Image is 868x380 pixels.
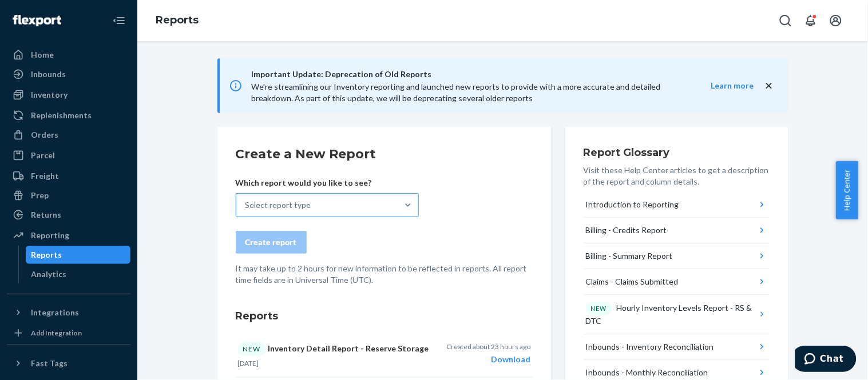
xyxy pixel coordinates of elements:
[584,243,770,269] button: Billing - Summary Report
[238,342,266,356] div: NEW
[584,295,770,334] button: NEWHourly Inventory Levels Report - RS & DTC
[31,69,66,80] div: Inbounds
[586,225,667,236] div: Billing - Credits Report
[7,167,130,185] a: Freight
[238,359,259,367] time: [DATE]
[31,129,58,141] div: Orders
[586,302,757,327] div: Hourly Inventory Levels Report - RS & DTC
[31,249,62,261] div: Reports
[146,4,208,37] ol: breadcrumbs
[763,80,775,92] button: close
[584,145,770,160] h3: Report Glossary
[31,49,54,61] div: Home
[236,309,533,323] h3: Reports
[586,250,673,262] div: Billing - Summary Report
[7,65,130,83] a: Inbounds
[31,209,61,221] div: Returns
[688,80,754,91] button: Learn more
[31,307,79,318] div: Integrations
[236,333,533,378] button: NEWInventory Detail Report - Reserve Storage[DATE]Created about 23 hours agoDownload
[584,269,770,295] button: Claims - Claims Submitted
[584,192,770,218] button: Introduction to Reporting
[236,231,307,254] button: Create report
[31,150,55,161] div: Parcel
[31,110,92,121] div: Replenishments
[799,9,822,32] button: Open notifications
[586,341,714,353] div: Inbounds - Inventory Reconciliation
[245,237,297,248] div: Create report
[825,9,847,32] button: Open account menu
[447,342,531,351] p: Created about 23 hours ago
[7,46,130,64] a: Home
[26,265,131,283] a: Analytics
[26,246,131,264] a: Reports
[586,276,679,287] div: Claims - Claims Submitted
[591,304,607,313] p: NEW
[31,170,59,182] div: Freight
[7,303,130,322] button: Integrations
[7,126,130,144] a: Orders
[236,177,419,189] p: Which report would you like to see?
[31,89,68,101] div: Inventory
[31,230,69,241] div: Reporting
[108,9,130,32] button: Close Navigation
[236,263,533,286] p: It may take up to 2 hours for new information to be reflected in reports. All report time fields ...
[795,346,857,374] iframe: Opens a widget where you can chat to one of our agents
[238,342,431,356] p: Inventory Detail Report - Reserve Storage
[236,145,533,163] h2: Create a New Report
[836,161,858,219] button: Help Center
[31,269,67,280] div: Analytics
[584,218,770,243] button: Billing - Credits Report
[586,367,708,378] div: Inbounds - Monthly Reconciliation
[7,106,130,125] a: Replenishments
[31,358,68,369] div: Fast Tags
[31,190,49,201] div: Prep
[252,82,661,103] span: We're streamlining our Inventory reporting and launched new reports to provide with a more accura...
[252,67,688,81] span: Important Update: Deprecation of Old Reports
[7,354,130,373] button: Fast Tags
[447,354,531,365] div: Download
[586,199,679,210] div: Introduction to Reporting
[245,199,311,211] div: Select report type
[7,86,130,104] a: Inventory
[584,334,770,360] button: Inbounds - Inventory Reconciliation
[774,9,797,32] button: Open Search Box
[7,226,130,245] a: Reporting
[31,328,82,338] div: Add Integration
[7,206,130,224] a: Returns
[584,165,770,187] p: Visit these Help Center articles to get a description of the report and column details.
[7,186,130,205] a: Prep
[7,146,130,165] a: Parcel
[7,326,130,340] a: Add Integration
[156,14,199,26] a: Reports
[13,15,61,26] img: Flexport logo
